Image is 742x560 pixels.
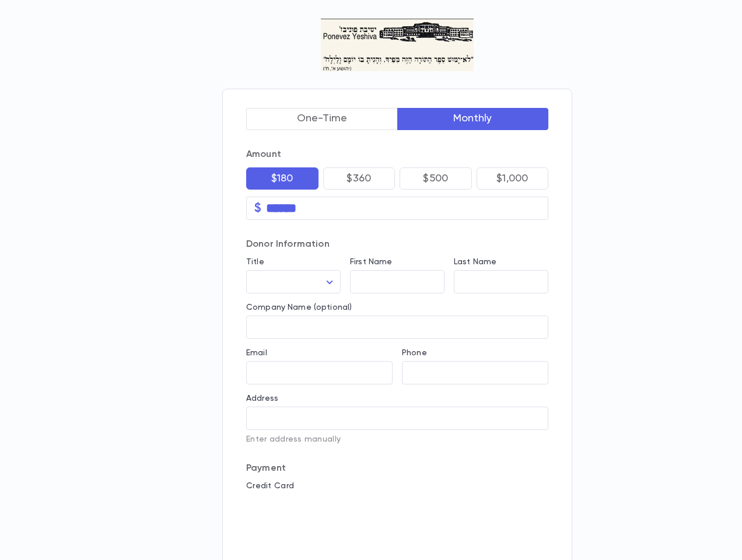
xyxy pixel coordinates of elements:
[346,173,371,184] p: $360
[246,257,264,267] label: Title
[477,167,549,190] button: $1,000
[246,108,398,130] button: One-Time
[454,257,496,267] label: Last Name
[246,348,267,358] label: Email
[246,239,548,250] p: Donor Information
[246,303,352,312] label: Company Name (optional)
[246,463,548,474] p: Payment
[323,167,395,190] button: $360
[496,173,528,184] p: $1,000
[246,435,548,444] p: Enter address manually
[397,108,549,130] button: Monthly
[321,19,474,71] img: Logo
[246,481,548,491] p: Credit Card
[400,167,472,190] button: $500
[246,167,318,190] button: $180
[246,149,548,160] p: Amount
[271,173,293,184] p: $180
[246,394,278,403] label: Address
[423,173,448,184] p: $500
[402,348,427,358] label: Phone
[246,271,341,293] div: ​
[254,202,261,214] p: $
[350,257,392,267] label: First Name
